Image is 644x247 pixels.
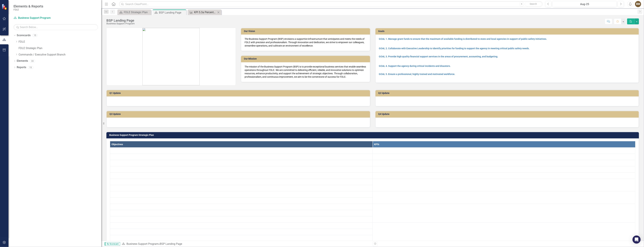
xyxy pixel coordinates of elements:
[635,1,641,7] button: BM
[244,30,368,32] h3: Our Vision
[19,40,101,44] a: FDLE
[525,2,542,6] button: Search
[530,3,537,5] span: Search
[552,1,617,7] button: Aug-25
[32,34,38,37] div: 15
[244,58,368,60] h3: Our Mission
[118,10,150,14] a: FDLE Strategic Plan
[159,10,185,15] div: BSP Landing Page
[245,65,367,78] p: The mission of the Business Support Program (BSP) is to provide exceptional business services tha...
[378,30,637,32] h3: Goals
[109,113,368,115] h3: Q3 Update
[19,53,101,57] a: Commands / Executive Support Branch
[379,65,451,67] a: GOAL 4. Support the agency during critical incidents and disasters.
[106,19,135,22] div: BSP Landing Page
[160,242,182,245] div: BSP Landing Page
[17,33,31,37] a: Scorecards
[633,235,641,244] div: Open Intercom Messenger
[109,92,368,94] h3: Q1 Update
[105,242,120,246] span: By Scorecard
[379,47,530,50] a: GOAL 2. Collaborate with Executive Leadership to identify priorities for funding to support the a...
[14,4,43,8] span: Elements & Reports
[2,4,8,10] img: ClearPoint Strategy
[119,1,543,7] input: Search ClearPoint...
[28,66,33,69] div: 15
[554,2,616,6] div: Aug-25
[30,60,35,62] div: 33
[14,24,98,30] input: Search Below...
[19,46,101,50] a: FDLE Strategic Plan
[379,38,547,40] a: GOAL 1. Manage grant funds to ensure that the maximum of available funding is distributed to stat...
[127,242,158,245] a: Business Support Program
[17,59,28,63] a: Elements
[122,242,370,246] div: »
[106,22,135,25] div: Business Support Program
[188,10,216,14] a: KPI 5.3a Percentage of [DEMOGRAPHIC_DATA] BSP employees who participate in job-related training a...
[194,10,216,14] div: KPI 5.3a Percentage of [DEMOGRAPHIC_DATA] BSP employees who participate in job-related training a...
[14,8,43,11] small: FDLE
[245,37,367,47] p: The Business Support Program (BSP) envisions a supportive infrastructure that anticipates and mee...
[379,55,498,58] a: GOAL 3. Provide high quality financial support services in the areas of procurement, accounting, ...
[109,134,637,136] h3: Business Support Program Strategic Plan
[378,92,637,94] h3: Q2 Update
[17,65,26,69] a: Reports
[379,73,455,75] a: GOAL 5. Ensure a professional, highly trained and motivated workforce.
[378,113,637,115] h3: Q4 Update
[124,10,150,14] div: FDLE Strategic Plan
[14,16,56,20] a: Business Support Program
